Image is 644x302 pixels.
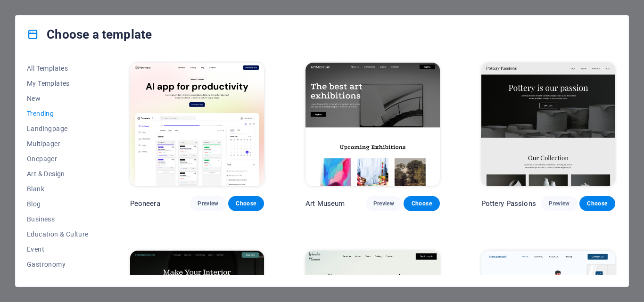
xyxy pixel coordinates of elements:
button: Blog [27,196,89,212]
span: Blank [27,185,89,193]
button: Preview [541,196,577,211]
span: Choose [236,200,256,207]
span: Art & Design [27,170,89,178]
span: Multipager [27,140,89,147]
span: Event [27,245,89,253]
button: Choose [228,196,264,211]
p: Peoneera [130,199,160,208]
span: Blog [27,200,89,208]
span: My Templates [27,80,89,87]
button: Choose [579,196,615,211]
p: Pottery Passions [481,199,536,208]
button: Multipager [27,136,89,151]
span: Business [27,215,89,223]
button: All Templates [27,61,89,76]
button: Business [27,212,89,227]
span: Trending [27,110,89,117]
button: Preview [366,196,402,211]
span: Gastronomy [27,261,89,268]
img: Art Museum [305,63,439,186]
button: Event [27,242,89,257]
button: Preview [190,196,226,211]
h4: Choose a template [27,27,152,42]
button: Education & Culture [27,227,89,242]
button: Health [27,272,89,287]
p: Art Museum [305,199,345,208]
span: Onepager [27,155,89,163]
span: Choose [587,200,608,207]
img: Peoneera [130,63,264,186]
span: All Templates [27,65,89,72]
button: Art & Design [27,166,89,181]
button: My Templates [27,76,89,91]
span: Preview [549,200,570,207]
button: Trending [27,106,89,121]
span: Landingpage [27,125,89,132]
span: New [27,95,89,102]
img: Pottery Passions [481,63,615,186]
button: Choose [404,196,439,211]
span: Preview [373,200,394,207]
button: Gastronomy [27,257,89,272]
button: New [27,91,89,106]
span: Education & Culture [27,230,89,238]
span: Preview [198,200,218,207]
span: Choose [411,200,432,207]
button: Onepager [27,151,89,166]
button: Landingpage [27,121,89,136]
button: Blank [27,181,89,196]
